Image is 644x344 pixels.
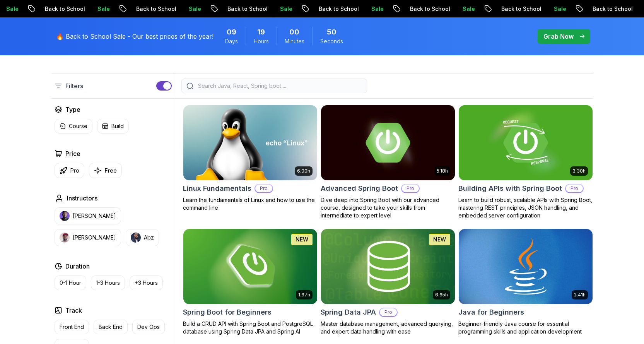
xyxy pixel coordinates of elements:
input: Search Java, React, Spring boot ... [196,82,362,90]
h2: Type [65,105,80,114]
p: Sale [548,5,572,13]
p: Abz [144,234,154,241]
p: 5.18h [437,168,448,174]
p: 1-3 Hours [96,279,120,287]
p: Back to School [404,5,456,13]
p: Pro [70,167,79,175]
p: [PERSON_NAME] [73,212,116,220]
h2: Spring Data JPA [321,307,376,318]
button: instructor imgAbz [126,229,159,246]
p: +3 Hours [135,279,158,287]
p: 6.00h [297,168,310,174]
p: Front End [60,323,84,331]
p: NEW [296,236,308,243]
p: Sale [91,5,116,13]
p: 1.67h [298,292,310,298]
p: Course [69,122,87,130]
p: [PERSON_NAME] [73,234,116,241]
h2: Linux Fundamentals [183,183,251,194]
p: NEW [433,236,446,243]
p: Build [111,122,124,130]
img: instructor img [60,233,70,243]
p: 2.41h [574,292,586,298]
span: 9 Days [227,27,236,38]
h2: Spring Boot for Beginners [183,307,272,318]
img: Building APIs with Spring Boot card [459,105,593,180]
h2: Java for Beginners [458,307,524,318]
span: Hours [254,38,269,45]
span: 19 Hours [257,27,265,38]
h2: Price [65,149,80,158]
button: instructor img[PERSON_NAME] [55,207,121,224]
p: Filters [65,81,83,91]
p: Back to School [495,5,548,13]
button: 0-1 Hour [55,276,86,290]
h2: Advanced Spring Boot [321,183,398,194]
span: 50 Seconds [327,27,337,38]
p: Back to School [39,5,91,13]
p: Learn the fundamentals of Linux and how to use the command line [183,196,318,212]
p: Learn to build robust, scalable APIs with Spring Boot, mastering REST principles, JSON handling, ... [458,196,593,219]
img: Spring Data JPA card [321,229,455,304]
img: Spring Boot for Beginners card [183,229,317,304]
a: Spring Data JPA card6.65hNEWSpring Data JPAProMaster database management, advanced querying, and ... [321,229,455,335]
a: Java for Beginners card2.41hJava for BeginnersBeginner-friendly Java course for essential program... [458,229,593,335]
h2: Building APIs with Spring Boot [458,183,562,194]
button: Front End [55,320,89,334]
button: Back End [94,320,128,334]
h2: Duration [65,262,90,271]
p: Dev Ops [137,323,160,331]
span: 0 Minutes [289,27,299,38]
p: Dive deep into Spring Boot with our advanced course, designed to take your skills from intermedia... [321,196,455,219]
p: Back to School [313,5,365,13]
p: 6.65h [435,292,448,298]
p: Pro [380,308,397,316]
button: Course [55,119,92,133]
p: 0-1 Hour [60,279,81,287]
p: Pro [402,185,419,192]
p: Grab Now [543,32,574,41]
button: Pro [55,163,84,178]
a: Advanced Spring Boot card5.18hAdvanced Spring BootProDive deep into Spring Boot with our advanced... [321,105,455,219]
img: Java for Beginners card [455,227,596,306]
p: Free [105,167,117,175]
span: Days [225,38,238,45]
p: Back to School [130,5,183,13]
p: 3.30h [572,168,586,174]
p: 🔥 Back to School Sale - Our best prices of the year! [56,32,214,41]
p: Sale [456,5,481,13]
button: Free [89,163,122,178]
h2: Track [65,306,82,315]
p: Pro [566,185,583,192]
button: instructor img[PERSON_NAME] [55,229,121,246]
h2: Instructors [67,193,97,203]
p: Build a CRUD API with Spring Boot and PostgreSQL database using Spring Data JPA and Spring AI [183,320,318,335]
p: Master database management, advanced querying, and expert data handling with ease [321,320,455,335]
button: +3 Hours [130,276,163,290]
img: instructor img [131,233,141,243]
button: Dev Ops [132,320,165,334]
a: Linux Fundamentals card6.00hLinux FundamentalsProLearn the fundamentals of Linux and how to use t... [183,105,318,212]
p: Back to School [221,5,274,13]
span: Minutes [285,38,304,45]
img: Advanced Spring Boot card [321,105,455,180]
a: Building APIs with Spring Boot card3.30hBuilding APIs with Spring BootProLearn to build robust, s... [458,105,593,219]
p: Sale [274,5,299,13]
span: Seconds [320,38,343,45]
p: Beginner-friendly Java course for essential programming skills and application development [458,320,593,335]
button: 1-3 Hours [91,276,125,290]
p: Back End [99,323,123,331]
img: Linux Fundamentals card [183,105,317,180]
button: Build [97,119,129,133]
p: Sale [365,5,390,13]
p: Back to School [586,5,639,13]
p: Pro [255,185,272,192]
p: Sale [183,5,207,13]
img: instructor img [60,211,70,221]
a: Spring Boot for Beginners card1.67hNEWSpring Boot for BeginnersBuild a CRUD API with Spring Boot ... [183,229,318,335]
